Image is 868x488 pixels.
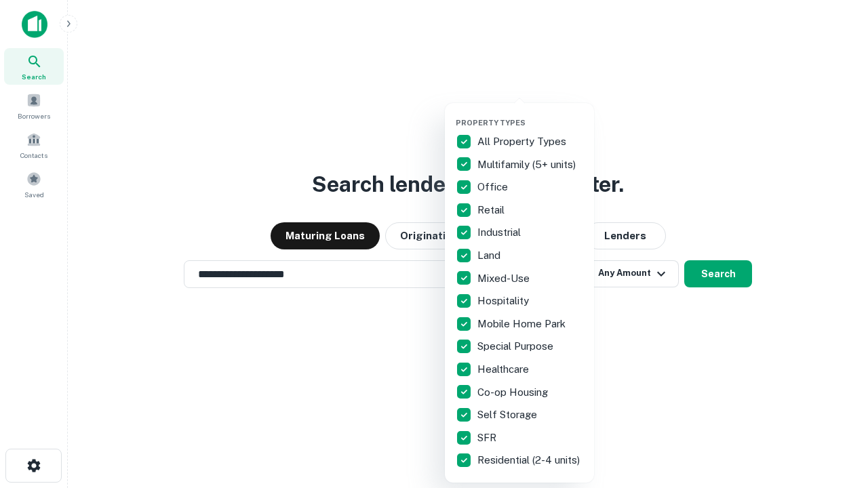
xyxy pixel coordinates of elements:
p: Healthcare [477,361,532,378]
p: Hospitality [477,293,532,309]
p: Residential (2-4 units) [477,452,583,468]
p: SFR [477,430,499,446]
span: Property Types [456,119,526,127]
p: Mobile Home Park [477,316,568,332]
p: Self Storage [477,407,540,423]
p: Retail [477,202,507,218]
p: Special Purpose [477,338,556,354]
p: Industrial [477,224,524,241]
p: All Property Types [477,134,569,150]
iframe: Chat Widget [800,380,868,445]
p: Co-op Housing [477,384,551,401]
p: Office [477,179,511,195]
p: Land [477,247,503,264]
p: Mixed-Use [477,270,532,287]
p: Multifamily (5+ units) [477,157,578,173]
